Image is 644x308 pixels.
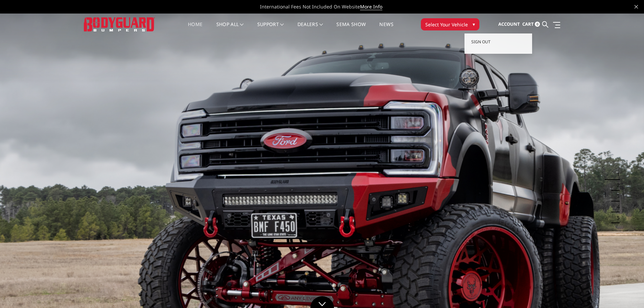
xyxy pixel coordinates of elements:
button: 5 of 5 [613,212,620,223]
span: Cart [522,21,534,27]
a: Support [257,22,284,35]
span: 0 [535,22,540,27]
button: Select Your Vehicle [421,18,479,30]
button: 1 of 5 [613,169,620,180]
a: News [379,22,393,35]
button: 4 of 5 [613,202,620,212]
a: Dealers [297,22,323,35]
a: Account [498,15,520,33]
a: More Info [360,3,382,10]
button: 3 of 5 [613,191,620,202]
iframe: Chat Widget [610,276,644,308]
a: shop all [216,22,244,35]
span: ▾ [473,21,475,28]
span: Select Your Vehicle [425,21,468,28]
img: BODYGUARD BUMPERS [84,17,155,31]
a: SEMA Show [336,22,366,35]
span: Sign out [471,39,491,45]
a: Home [188,22,202,35]
a: Click to Down [310,296,334,308]
span: Account [498,21,520,27]
a: Sign out [471,37,525,47]
a: Cart 0 [522,15,540,33]
button: 2 of 5 [613,180,620,191]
